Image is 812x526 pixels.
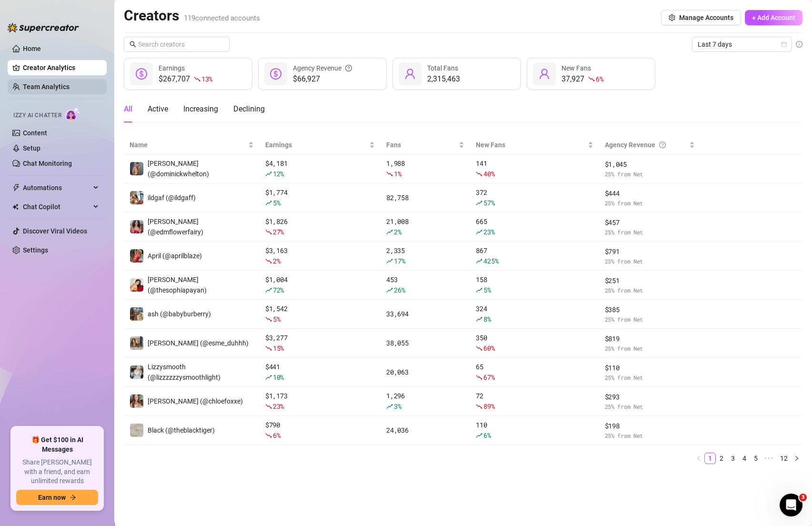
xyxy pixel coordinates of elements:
span: Earnings [265,140,367,150]
span: arrow-right [70,494,76,501]
span: Home [14,321,33,328]
li: 3 [727,453,739,464]
span: fall [265,403,272,410]
div: 82,758 [386,192,464,203]
span: rise [476,316,482,323]
span: 40 % [483,169,494,178]
span: fall [588,76,595,82]
span: Total Fans [427,64,458,72]
span: fall [194,76,200,82]
a: 3 [728,453,738,464]
span: 3 articles [10,155,40,165]
li: Next 5 Pages [762,453,777,464]
div: $ 4,181 [265,158,375,179]
img: Aaliyah (@edmflowerfairy) [130,220,143,233]
div: Agency Revenue [293,63,352,73]
span: fall [476,171,482,177]
span: user [404,68,416,80]
img: Sophia (@thesophiapayan) [130,278,143,292]
div: 20,063 [386,367,464,377]
img: Dominick (@dominickwhelton) [130,162,143,175]
a: Content [23,129,47,137]
div: 2,315,463 [427,73,460,85]
span: 2 % [273,256,280,265]
div: Active [148,103,168,115]
span: Messages [55,321,88,328]
span: fall [476,403,482,410]
span: fall [476,374,482,381]
span: right [794,455,800,461]
th: New Fans [470,136,599,154]
a: Team Analytics [23,83,70,91]
div: 665 [476,216,593,237]
span: fall [265,432,272,439]
div: 158 [476,274,593,295]
a: 1 [705,453,715,464]
span: Automations [23,180,90,195]
span: 12 % [273,169,284,178]
span: dollar-circle [270,68,281,80]
li: 5 [750,453,762,464]
span: 25 % from Net [605,170,695,179]
img: ildgaf (@ildgaff) [130,191,143,204]
span: left [696,455,702,461]
p: Learn about the Supercreator platform and its features [10,192,170,212]
span: calendar [781,41,787,47]
div: 38,055 [386,338,464,348]
p: Learn about our AI Chatter - Izzy [10,143,170,153]
span: rise [386,403,393,410]
span: ••• [762,453,777,464]
span: fall [265,345,272,352]
span: $ 444 [605,188,695,199]
button: Help [95,297,143,335]
button: + Add Account [745,10,802,25]
span: $ 293 [605,392,695,402]
span: 3 % [394,402,401,411]
div: $ 3,163 [265,245,375,266]
li: 4 [739,453,750,464]
div: Increasing [183,103,218,115]
div: 141 [476,158,593,179]
a: Chat Monitoring [23,160,72,167]
a: Creator Analytics [23,60,99,75]
span: 57 % [483,198,494,207]
span: fall [476,345,482,352]
span: 89 % [483,402,494,411]
span: question-circle [345,63,352,73]
span: 27 % [273,227,284,236]
span: dollar-circle [136,68,147,80]
a: 5 [751,453,761,464]
a: Settings [23,246,48,254]
li: Next Page [791,453,802,464]
div: 72 [476,391,593,412]
span: News [158,321,176,328]
div: Search for helpSearch for help [6,25,184,43]
h2: Creators [124,7,260,25]
button: left [693,453,704,464]
p: Answers to your common questions [10,252,170,262]
img: Chloe (@chloefoxxe) [130,394,143,408]
a: Setup [23,144,40,152]
button: Messages [48,297,95,335]
img: April (@aprilblaze) [130,249,143,263]
div: 37,927 [561,73,603,85]
span: $ 1,045 [605,159,695,170]
p: Getting Started [10,82,170,92]
span: 5 articles [10,106,40,116]
span: 15 % [273,344,284,353]
span: rise [265,171,272,177]
span: 25 % from Net [605,373,695,382]
span: 🎁 Get $100 in AI Messages [16,435,98,454]
div: All [124,103,132,115]
span: rise [265,374,272,381]
a: 4 [739,453,750,464]
span: $ 251 [605,275,695,286]
span: fall [265,258,272,264]
span: rise [265,287,272,293]
li: 1 [704,453,716,464]
span: 5 % [483,285,491,294]
span: New Fans [561,64,591,72]
div: 1,296 [386,391,464,412]
span: 6 % [483,431,491,440]
div: 350 [476,333,593,354]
